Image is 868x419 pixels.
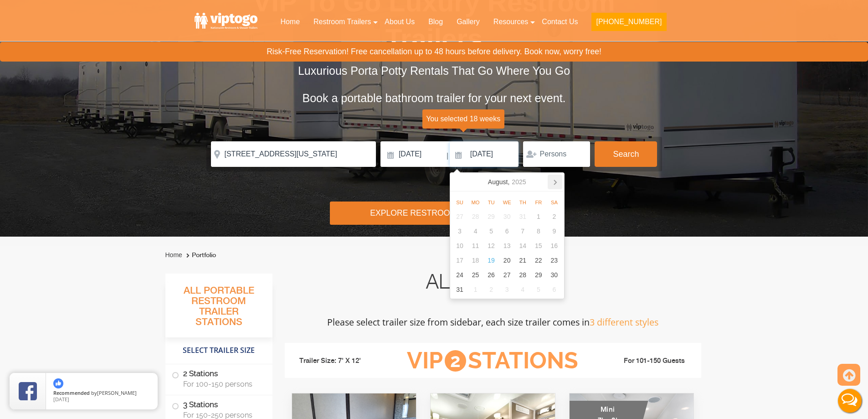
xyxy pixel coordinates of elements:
span: 2 [445,350,466,372]
div: 7 [515,224,531,238]
div: August, [484,175,530,189]
div: Mo [467,197,483,208]
a: Gallery [450,12,487,32]
div: Fr [531,197,547,208]
div: Su [452,197,468,208]
div: 3 [499,282,515,297]
div: 5 [531,282,547,297]
label: 2 Stations [172,364,266,393]
div: 2 [483,282,499,297]
span: [PERSON_NAME] [97,389,137,396]
div: 1 [531,209,547,224]
i: 2025 [512,176,526,187]
div: 11 [467,238,483,253]
a: Home [273,12,307,32]
a: [PHONE_NUMBER] [585,12,673,36]
h4: Select Trailer Size [165,342,272,359]
input: Delivery [380,141,446,167]
span: Book a portable bathroom trailer for your next event. [302,92,565,104]
div: 21 [515,253,531,268]
div: 24 [452,268,468,282]
div: 29 [483,209,499,224]
div: 26 [483,268,499,282]
div: 9 [546,224,562,238]
div: 27 [452,209,468,224]
h2: All Stations [285,274,701,295]
div: 29 [531,268,547,282]
div: 15 [531,238,547,253]
div: 10 [452,238,468,253]
a: Restroom Trailers [307,12,378,32]
div: 31 [515,209,531,224]
button: [PHONE_NUMBER] [591,13,666,31]
div: 2 [546,209,562,224]
div: 4 [515,282,531,297]
div: 3 [452,224,468,238]
h3: All Portable Restroom Trailer Stations [165,283,272,337]
span: [DATE] [53,396,69,403]
button: Live Chat [832,383,868,419]
li: For 101-150 Guests [593,356,695,367]
div: 4 [467,224,483,238]
span: You selected 18 weeks [422,109,504,129]
div: 1 [467,282,483,297]
div: 13 [499,238,515,253]
div: 18 [467,253,483,268]
div: 17 [452,253,468,268]
a: Home [165,251,182,259]
a: Contact Us [535,12,585,32]
input: Where do you need your restroom? [211,141,376,167]
div: 31 [452,282,468,297]
h3: VIP Stations [393,348,592,373]
div: 25 [467,268,483,282]
div: Sa [546,197,562,208]
input: Persons [523,141,590,167]
div: 30 [546,268,562,282]
div: 22 [531,253,547,268]
div: Explore Restroom Trailers [330,202,538,225]
span: 3 different styles [590,316,658,328]
span: Recommended [53,389,90,396]
button: Search [595,141,657,167]
div: 5 [483,224,499,238]
span: Luxurious Porta Potty Rentals That Go Where You Go [298,64,570,77]
a: Resources [487,12,535,32]
div: Th [515,197,531,208]
div: 27 [499,268,515,282]
div: 6 [546,282,562,297]
a: Blog [421,12,450,32]
a: About Us [378,12,421,32]
div: 6 [499,224,515,238]
li: Trailer Size: 7' X 12' [291,347,393,375]
div: 14 [515,238,531,253]
img: Review Rating [19,382,37,400]
div: 20 [499,253,515,268]
li: Portfolio [184,250,216,261]
div: 12 [483,238,499,253]
div: 8 [531,224,547,238]
img: thumbs up icon [53,378,63,388]
div: 16 [546,238,562,253]
div: 28 [515,268,531,282]
span: | [447,141,448,171]
div: 28 [467,209,483,224]
div: 23 [546,253,562,268]
div: 19 [483,253,499,268]
p: Please select trailer size from sidebar, each size trailer comes in [285,313,701,331]
div: 30 [499,209,515,224]
input: Pickup [450,141,519,167]
div: Tu [483,197,499,208]
span: For 100-150 persons [183,380,262,388]
span: by [53,390,150,397]
div: We [499,197,515,208]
